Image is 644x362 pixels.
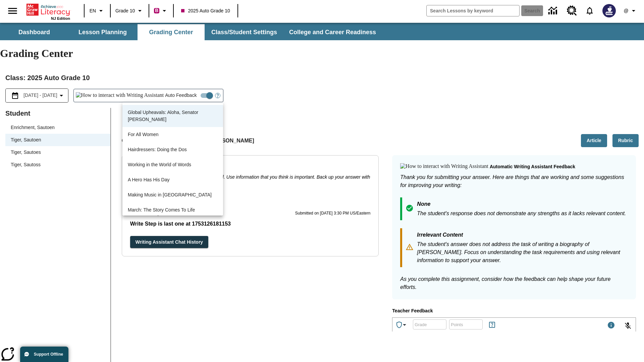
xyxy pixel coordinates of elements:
p: A Hero Has His Day [128,176,218,183]
p: Hairdressers: Doing the Dos [128,146,218,153]
p: Making Music in [GEOGRAPHIC_DATA] [128,191,218,198]
p: For All Women [128,131,218,138]
p: Working in the World of Words [128,161,218,168]
p: Global Upheavals: Aloha, Senator [PERSON_NAME] [128,109,218,123]
p: March: The Story Comes To Life [128,206,218,214]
